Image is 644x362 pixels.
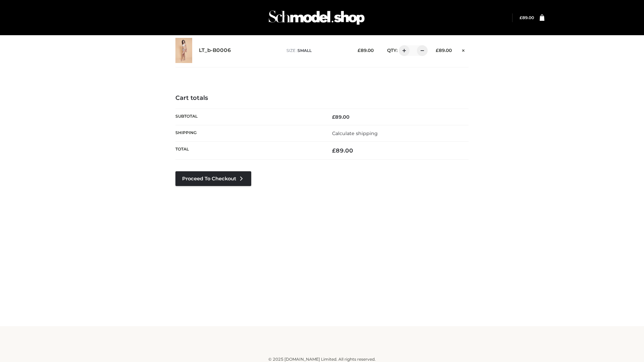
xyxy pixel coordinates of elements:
div: QTY: [380,45,425,56]
a: LT_b-B0006 [199,47,231,54]
bdi: 89.00 [332,147,353,154]
span: £ [332,147,336,154]
img: Schmodel Admin 964 [266,4,367,31]
th: Subtotal [175,109,322,125]
a: Calculate shipping [332,130,378,136]
span: £ [436,48,439,53]
a: Remove this item [459,45,469,54]
p: size : [286,48,347,54]
span: SMALL [298,48,312,53]
span: £ [520,15,522,20]
bdi: 89.00 [332,114,350,120]
bdi: 89.00 [520,15,534,20]
th: Shipping [175,125,322,141]
h4: Cart totals [175,95,469,102]
span: £ [358,48,361,53]
span: £ [332,114,335,120]
th: Total [175,142,322,160]
bdi: 89.00 [436,48,452,53]
a: £89.00 [520,15,534,20]
a: Proceed to Checkout [175,171,251,186]
bdi: 89.00 [358,48,374,53]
